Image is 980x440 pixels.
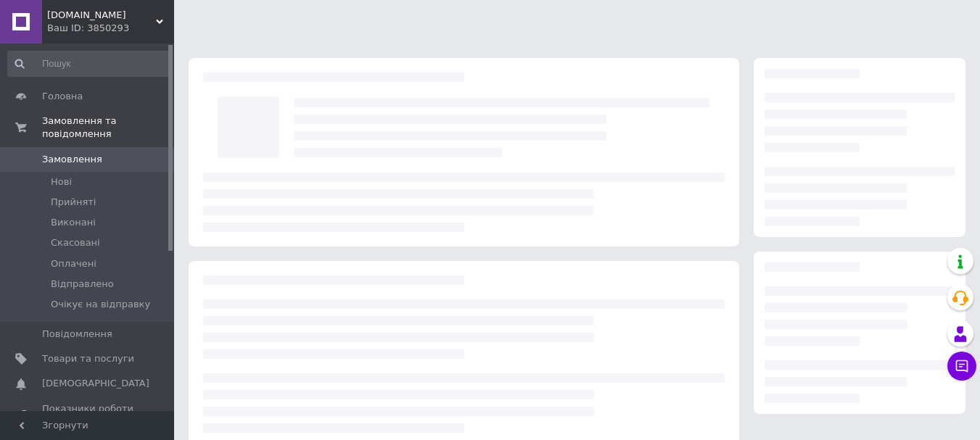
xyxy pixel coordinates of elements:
button: Чат з покупцем [947,352,976,381]
span: Оплачені [51,257,96,270]
span: Tech-No.Shop [47,9,156,22]
span: Відправлено [51,278,114,291]
span: Замовлення [42,153,102,166]
span: Скасовані [51,236,100,249]
span: Показники роботи компанії [42,402,134,428]
div: Ваш ID: 3850293 [47,22,174,35]
span: Повідомлення [42,328,112,341]
span: Головна [42,90,83,103]
input: Пошук [7,51,171,77]
span: [DEMOGRAPHIC_DATA] [42,377,149,390]
span: Прийняті [51,196,96,209]
span: Очікує на відправку [51,298,150,311]
span: Нові [51,175,72,188]
span: Товари та послуги [42,352,134,365]
span: Замовлення та повідомлення [42,115,174,141]
span: Виконані [51,216,96,229]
